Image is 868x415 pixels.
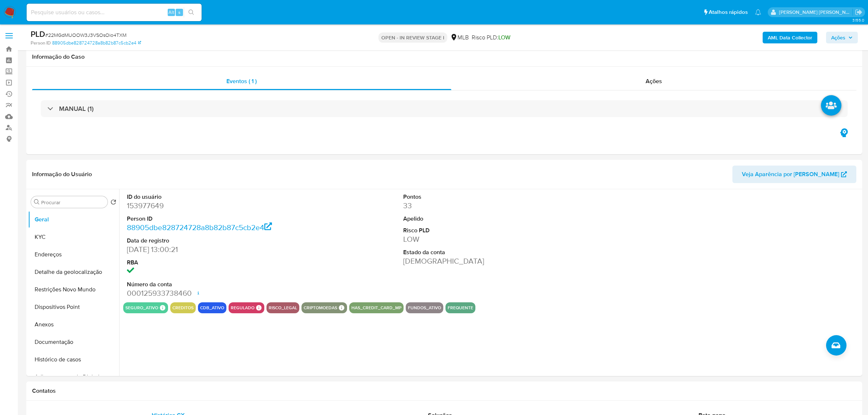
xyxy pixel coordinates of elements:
b: Person ID [31,40,51,46]
dt: Data de registro [127,237,304,245]
div: MANUAL (1) [41,100,848,117]
p: OPEN - IN REVIEW STAGE I [378,32,447,43]
dd: 153977649 [127,201,304,211]
button: search-icon [184,7,199,18]
button: Retornar ao pedido padrão [110,199,116,207]
button: has_credit_card_mp [351,306,401,309]
button: frequente [448,306,473,309]
button: Dispositivos Point [28,298,119,316]
span: Ações [831,32,845,43]
button: fundos_ativo [408,306,441,309]
span: Ações [646,77,662,85]
button: risco_legal [269,306,297,309]
button: Restrições Novo Mundo [28,281,119,298]
button: AML Data Collector [763,32,817,43]
div: MLB [450,34,469,42]
button: creditos [172,306,194,309]
b: PLD [31,28,45,40]
button: Documentação [28,333,119,351]
dt: ID do usuário [127,193,304,201]
dt: RBA [127,259,304,267]
dd: LOW [403,234,580,244]
h1: Informação do Usuário [32,171,92,178]
button: Geral [28,211,119,228]
dd: 000125933738460 [127,288,304,298]
h1: Informação do Caso [32,53,856,61]
h3: MANUAL (1) [59,105,94,113]
dt: Apelido [403,215,580,223]
h1: Contatos [32,387,856,395]
b: AML Data Collector [768,32,812,43]
p: emerson.gomes@mercadopago.com.br [779,9,853,16]
dd: 33 [403,201,580,211]
button: KYC [28,228,119,246]
button: Histórico de casos [28,351,119,368]
dt: Número da conta [127,280,304,288]
button: seguro_ativo [125,306,158,309]
a: 88905dbe828724728a8b82b87c5cb2e4 [127,222,272,233]
dd: [DEMOGRAPHIC_DATA] [403,256,580,266]
dt: Estado da conta [403,248,580,256]
button: Detalhe da geolocalização [28,263,119,281]
button: Veja Aparência por [PERSON_NAME] [732,166,856,183]
button: criptomoedas [304,306,337,309]
span: Eventos ( 1 ) [226,77,257,85]
button: Procurar [34,199,40,205]
a: Sair [855,8,863,16]
button: Adiantamentos de Dinheiro [28,368,119,386]
span: # 22MGdMUOOW3J3VSOsOio4TXM [45,31,126,39]
span: Atalhos rápidos [709,8,748,16]
button: Endereços [28,246,119,263]
a: 88905dbe828724728a8b82b87c5cb2e4 [52,40,141,46]
button: Ações [826,32,858,43]
span: Risco PLD: [472,34,510,42]
a: Notificações [755,9,761,15]
dt: Pontos [403,193,580,201]
span: s [178,9,180,16]
dt: Risco PLD [403,226,580,234]
span: LOW [498,33,510,42]
button: cdb_ativo [200,306,224,309]
button: regulado [231,306,254,309]
input: Procurar [41,199,105,206]
dt: Person ID [127,215,304,223]
dd: [DATE] 13:00:21 [127,244,304,255]
input: Pesquise usuários ou casos... [27,8,202,17]
span: Veja Aparência por [PERSON_NAME] [742,166,839,183]
button: Anexos [28,316,119,333]
span: Alt [168,9,174,16]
